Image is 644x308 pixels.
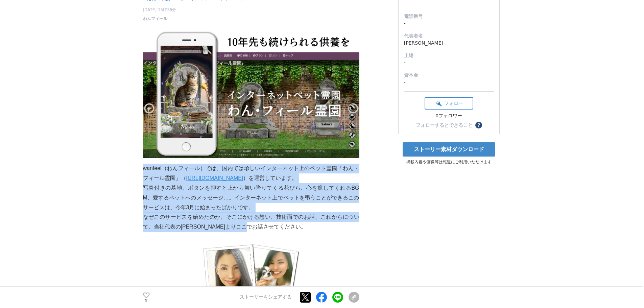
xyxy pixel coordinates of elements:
[416,123,473,127] div: フォローするとできること
[404,0,494,7] dd: -
[404,52,494,59] dt: 上場
[404,59,494,66] dd: -
[240,294,292,301] p: ストーリーをシェアする
[404,32,494,40] dt: 代表者名
[404,79,494,86] dd: -
[425,97,473,110] button: フォロー
[186,175,243,181] a: [URL][DOMAIN_NAME]
[143,16,167,22] a: わんフィール
[143,299,150,302] p: 9
[143,183,359,212] p: 写真付きの墓地、ボタンを押すと上から舞い降りてくる花びら、心を癒してくれるBGM、愛するペットへのメッセージ…。インターネット上でペットを弔うことができるこのサービスは、今年3月に始まったばかりです。
[143,27,359,164] img: thumbnail_9658dcd0-1f30-11ef-9dff-f1306a832e35.png
[404,40,494,47] dd: [PERSON_NAME]
[404,20,494,27] dd: -
[425,113,473,119] div: 0フォロワー
[143,7,176,13] span: [DATE] 15時36分
[143,164,359,183] p: wanfeel（わんフィール）では、国内では珍しいインターネット上のペット霊園「わん・フィール霊園」（ ）を運営しています。
[404,13,494,20] dt: 電話番号
[403,142,495,157] a: ストーリー素材ダウンロード
[476,123,481,127] span: ？
[143,212,359,232] p: なぜこのサービスを始めたのか、そこにかける想い、技術面でのお話、これからについて、当社代表の[PERSON_NAME]よりここでお話させてください。
[404,72,494,79] dt: 資本金
[398,159,500,165] p: 掲載内容や画像等は報道にご利用いただけます
[475,122,482,128] button: ？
